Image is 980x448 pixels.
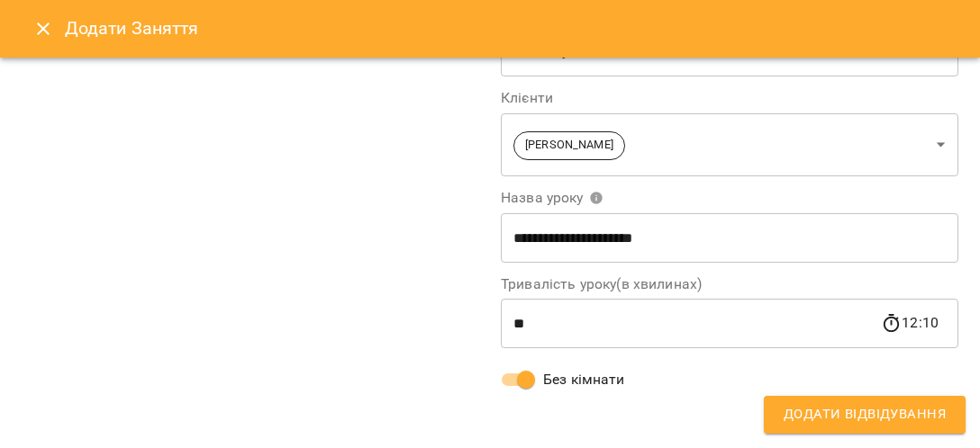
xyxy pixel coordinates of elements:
[501,191,603,205] span: Назва уроку
[22,7,65,50] button: Close
[501,112,958,176] div: [PERSON_NAME]
[784,403,946,426] span: Додати Відвідування
[543,369,625,390] span: Без кімнати
[501,91,958,105] label: Клієнти
[65,14,958,42] h6: Додати Заняття
[764,396,966,434] button: Додати Відвідування
[514,137,624,154] span: [PERSON_NAME]
[589,191,603,205] svg: Вкажіть назву уроку або виберіть клієнтів
[501,277,958,291] label: Тривалість уроку(в хвилинах)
